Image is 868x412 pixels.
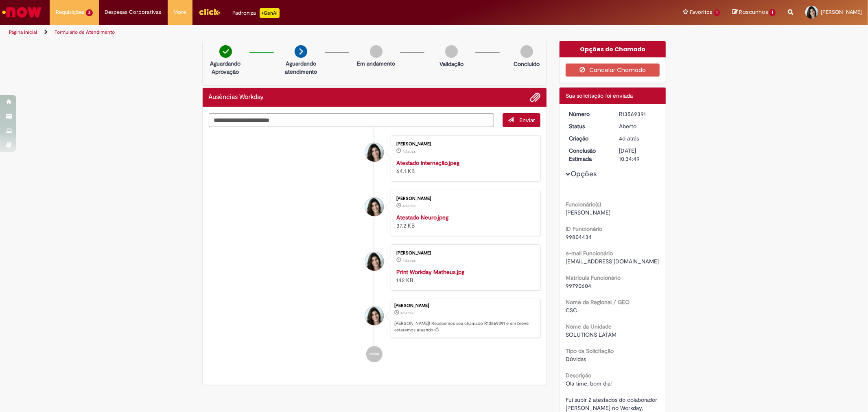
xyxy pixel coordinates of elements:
div: [PERSON_NAME] [396,251,532,256]
time: 26/09/2025 09:33:20 [402,149,415,154]
div: [DATE] 10:34:49 [619,147,657,163]
span: [PERSON_NAME] [566,209,610,216]
img: img-circle-grey.png [370,45,383,58]
b: Matrícula Funcionário [566,274,621,281]
span: Requisições [56,8,84,16]
b: Descrição [566,372,591,379]
a: Página inicial [9,29,37,35]
time: 26/09/2025 09:34:44 [619,135,639,142]
b: ID Funcionário [566,225,602,232]
div: 142 KB [396,268,532,284]
time: 26/09/2025 09:33:06 [402,258,415,263]
b: Nome da Unidade [566,323,612,330]
b: Tipo da Solicitação [566,347,614,355]
div: Danaiele Gomes Patrao [365,197,384,216]
li: Danaiele Gomes Patrao [209,299,541,338]
img: arrow-next.png [295,45,307,58]
span: 1 [770,9,776,16]
div: Padroniza [233,8,280,18]
p: Concluído [514,60,540,68]
div: 26/09/2025 09:34:44 [619,134,657,142]
div: [PERSON_NAME] [396,196,532,201]
ul: Histórico de tíquete [209,127,541,370]
span: Rascunhos [739,8,768,16]
p: Aguardando Aprovação [206,59,245,76]
p: Em andamento [357,59,395,68]
a: Rascunhos [732,9,776,16]
span: 1 [714,9,720,16]
span: CSC [566,307,577,314]
dt: Status [563,122,613,130]
a: Atestado Neuro.jpeg [396,214,448,221]
span: [PERSON_NAME] [821,9,862,15]
span: Despesas Corporativas [105,8,162,16]
b: e-mail Funcionário [566,250,613,257]
span: 4d atrás [402,258,415,263]
h2: Ausências Workday Histórico de tíquete [209,94,264,101]
div: 64.1 KB [396,159,532,175]
img: ServiceNow [1,4,43,20]
div: Danaiele Gomes Patrao [365,307,384,325]
span: 99790604 [566,282,591,289]
span: 4d atrás [402,204,415,208]
dt: Criação [563,134,613,142]
span: 4d atrás [400,311,413,316]
img: img-circle-grey.png [445,45,458,58]
p: Aguardando atendimento [281,59,321,76]
span: Sua solicitação foi enviada [566,92,633,99]
textarea: Digite sua mensagem aqui... [209,113,494,127]
time: 26/09/2025 09:34:44 [400,311,413,316]
dt: Número [563,110,613,118]
ul: Trilhas de página [6,25,573,40]
span: More [174,8,186,16]
div: Opções do Chamado [560,41,666,57]
div: Danaiele Gomes Patrao [365,252,384,271]
a: Print Workday Matheus.jpg [396,268,464,276]
a: Atestado Internação.jpeg [396,159,459,167]
span: 2 [86,9,93,16]
span: Dúvidas [566,355,586,363]
span: Enviar [519,116,535,124]
button: Enviar [503,113,540,127]
div: Danaiele Gomes Patrao [365,143,384,162]
a: Formulário de Atendimento [55,29,115,35]
b: Nome da Regional / GEO [566,298,630,306]
button: Cancelar Chamado [566,64,660,77]
b: Funcionário(s) [566,201,601,208]
p: Validação [439,60,464,68]
p: +GenAi [260,8,280,18]
span: SOLUTIONS LATAM [566,331,617,338]
img: img-circle-grey.png [520,45,533,58]
span: 4d atrás [402,149,415,154]
button: Adicionar anexos [530,92,540,103]
img: check-circle-green.png [219,45,232,58]
p: [PERSON_NAME]! Recebemos seu chamado R13569391 e em breve estaremos atuando. [394,320,536,333]
span: Favoritos [690,8,713,16]
time: 26/09/2025 09:33:20 [402,204,415,208]
span: [EMAIL_ADDRESS][DOMAIN_NAME] [566,258,659,265]
div: 37.2 KB [396,213,532,230]
div: Aberto [619,122,657,130]
span: 4d atrás [619,135,639,142]
span: 99804434 [566,233,592,241]
div: [PERSON_NAME] [396,142,532,147]
div: R13569391 [619,110,657,118]
div: [PERSON_NAME] [394,303,536,308]
dt: Conclusão Estimada [563,147,613,163]
img: click_logo_yellow_360x200.png [199,6,221,18]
